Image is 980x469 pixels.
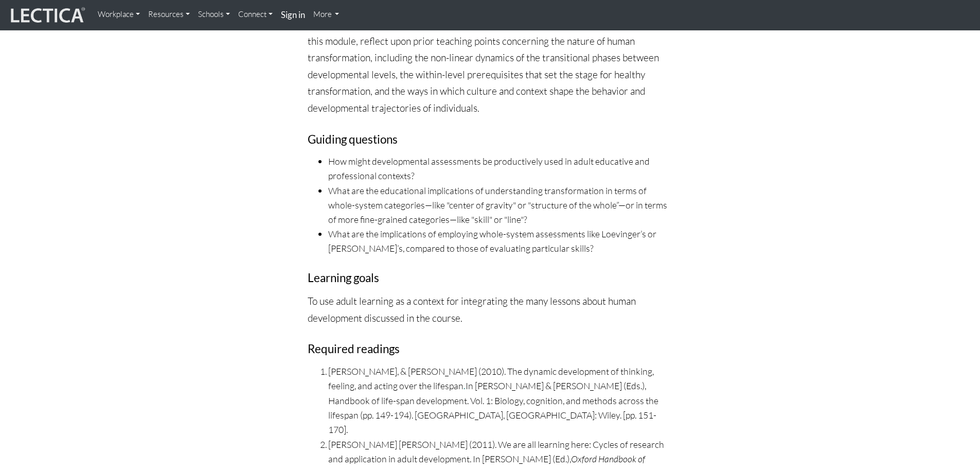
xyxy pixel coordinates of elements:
[308,343,673,356] h4: Required readings
[328,227,673,255] li: What are the implications of employing whole-system assessments like Loevinger’s or [PERSON_NAME]...
[281,9,305,20] strong: Sign in
[234,4,277,25] a: Connect
[194,4,234,25] a: Schools
[328,183,673,227] li: What are the educational implications of understanding transformation in terms of whole-system ca...
[8,6,85,25] img: lecticalive
[328,154,673,183] li: How might developmental assessments be productively used in adult educative and professional cont...
[308,293,673,326] p: To use adult learning as a context for integrating the many lessons about human development discu...
[277,4,309,26] a: Sign in
[309,4,344,25] a: More
[94,4,144,25] a: Workplace
[328,364,673,437] li: [PERSON_NAME], & [PERSON_NAME] (2010). The dynamic development of thinking, feeling, and acting o...
[464,380,466,391] a: .
[308,133,673,146] h4: Guiding questions
[308,272,673,285] h4: Learning goals
[144,4,194,25] a: Resources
